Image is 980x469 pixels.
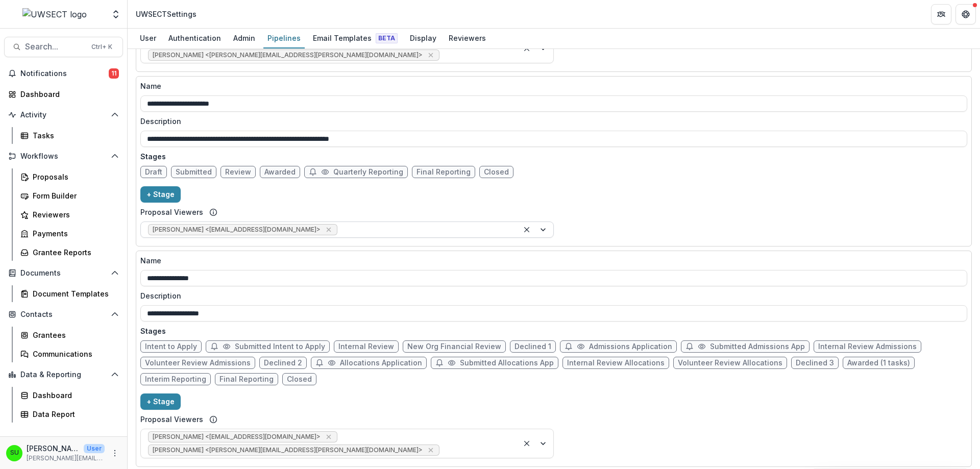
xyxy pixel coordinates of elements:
span: [PERSON_NAME] <[EMAIL_ADDRESS][DOMAIN_NAME]> [153,433,321,440]
span: Admissions Application [589,342,672,351]
a: Data Report [16,406,123,423]
span: Review [225,168,251,177]
button: + Stage [140,393,181,410]
div: Scott Umbel [10,450,19,456]
div: Grantee Reports [33,247,115,258]
p: [PERSON_NAME] [27,443,80,454]
a: Authentication [164,29,225,48]
span: Closed [287,375,312,384]
div: Clear selected options [521,437,533,450]
span: Interim Reporting [145,375,206,384]
div: User [136,31,160,45]
a: Dashboard [4,86,123,103]
p: User [84,444,105,453]
span: Submitted [176,168,212,177]
label: Description [140,290,961,301]
a: Form Builder [16,187,123,204]
div: Reviewers [33,209,115,220]
p: Stages [140,151,967,162]
span: Submitted Intent to Apply [235,342,325,351]
button: Get Help [955,4,976,24]
button: Open Activity [4,107,123,123]
button: Open Documents [4,265,123,281]
div: Clear selected options [521,224,533,236]
div: Communications [33,349,115,359]
nav: breadcrumb [132,7,201,21]
div: Dashboard [20,89,115,100]
div: Remove Scott Umbel <scott.umbel@uwsect.org> [426,445,436,455]
a: Display [406,29,440,48]
div: Pipelines [263,31,305,45]
div: Clear selected options [521,42,533,55]
a: Reviewers [16,206,123,223]
span: Awarded (1 tasks) [847,359,910,367]
span: 11 [109,68,119,79]
div: Tasks [33,130,115,141]
span: Activity [20,111,107,119]
span: Intent to Apply [145,342,197,351]
label: Proposal Viewers [140,207,203,217]
button: Notifications11 [4,65,123,82]
div: UWSECT Settings [136,9,197,19]
div: Document Templates [33,288,115,299]
span: Allocations Application [340,359,422,367]
button: Open Contacts [4,306,123,323]
span: Final Reporting [416,168,471,177]
a: Grantees [16,327,123,343]
p: [PERSON_NAME][EMAIL_ADDRESS][PERSON_NAME][DOMAIN_NAME] [27,454,105,463]
span: Submitted Admissions App [710,342,805,351]
a: Admin [229,29,259,48]
span: Final Reporting [219,375,274,384]
button: + Stage [140,186,181,203]
span: Data & Reporting [20,371,107,379]
p: Stages [140,326,967,336]
span: [PERSON_NAME] <[PERSON_NAME][EMAIL_ADDRESS][PERSON_NAME][DOMAIN_NAME]> [153,52,423,59]
div: Reviewers [445,31,490,45]
div: Authentication [164,31,225,45]
div: Data Report [33,409,115,419]
a: Reviewers [445,29,490,48]
span: Notifications [20,69,109,78]
span: Draft [145,168,162,177]
span: Awarded [264,168,296,177]
div: Remove Scott Umbel <scott.umbel@uwsect.org> [426,50,436,60]
button: More [109,447,121,459]
span: Search... [25,42,85,52]
button: Open Workflows [4,148,123,164]
span: Documents [20,269,107,278]
img: UWSECT logo [22,8,87,20]
div: Remove Carli Herz <carli.herz@uwsect.org> [324,225,334,235]
span: [PERSON_NAME] <[EMAIL_ADDRESS][DOMAIN_NAME]> [153,226,321,233]
button: Open entity switcher [109,4,123,24]
a: Dashboard [16,387,123,404]
button: Partners [931,4,951,24]
div: Admin [229,31,259,45]
span: Declined 2 [264,359,302,367]
a: Communications [16,345,123,362]
span: Declined 1 [514,342,551,351]
span: Quarterly Reporting [333,168,403,177]
span: Contacts [20,310,107,319]
span: New Org Financial Review [407,342,501,351]
span: Internal Review [338,342,394,351]
button: Open Data & Reporting [4,366,123,383]
a: User [136,29,160,48]
p: Name [140,255,161,266]
div: Payments [33,228,115,239]
span: Volunteer Review Admissions [145,359,251,367]
div: Proposals [33,171,115,182]
span: Internal Review Admissions [818,342,917,351]
div: Dashboard [33,390,115,401]
a: Document Templates [16,285,123,302]
label: Proposal Viewers [140,414,203,425]
span: Closed [484,168,509,177]
div: Form Builder [33,190,115,201]
a: Payments [16,225,123,242]
div: Ctrl + K [89,41,114,53]
a: Grantee Reports [16,244,123,261]
div: Display [406,31,440,45]
label: Description [140,116,961,127]
span: Declined 3 [796,359,834,367]
span: Beta [376,33,398,43]
button: Search... [4,37,123,57]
